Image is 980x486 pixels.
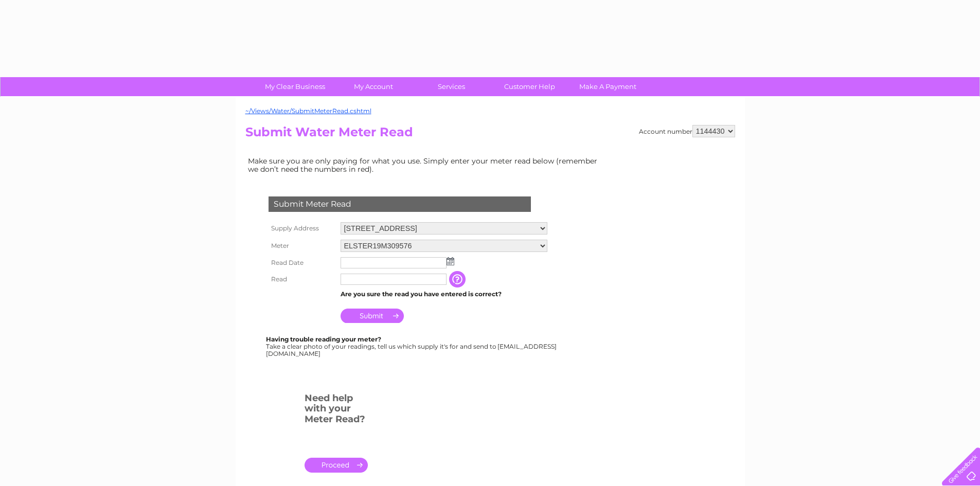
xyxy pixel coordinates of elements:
[266,237,338,255] th: Meter
[341,309,404,323] input: Submit
[338,287,550,301] td: Are you sure the read you have entered is correct?
[245,125,735,145] h2: Submit Water Meter Read
[266,271,338,287] th: Read
[253,77,337,96] a: My Clear Business
[639,125,735,137] div: Account number
[447,257,454,265] img: ...
[266,255,338,271] th: Read Date
[487,77,572,96] a: Customer Help
[331,77,416,96] a: My Account
[305,458,368,473] a: .
[449,271,468,287] input: Information
[245,107,371,115] a: ~/Views/Water/SubmitMeterRead.cshtml
[266,220,338,237] th: Supply Address
[245,154,605,176] td: Make sure you are only paying for what you use. Simply enter your meter read below (remember we d...
[305,391,368,430] h3: Need help with your Meter Read?
[266,336,558,357] div: Take a clear photo of your readings, tell us which supply it's for and send to [EMAIL_ADDRESS][DO...
[565,77,650,96] a: Make A Payment
[266,335,381,343] b: Having trouble reading your meter?
[409,77,494,96] a: Services
[269,196,531,212] div: Submit Meter Read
